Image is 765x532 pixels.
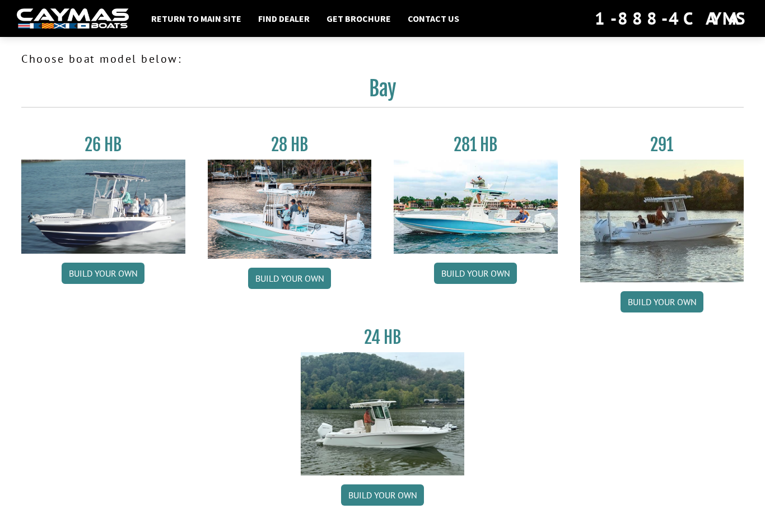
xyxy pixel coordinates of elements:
h3: 291 [580,134,744,155]
img: 28_hb_thumbnail_for_caymas_connect.jpg [208,160,372,259]
h3: 26 HB [21,134,185,155]
a: Build your own [621,291,703,312]
a: Find Dealer [253,11,315,26]
a: Build your own [248,268,331,289]
img: white-logo-c9c8dbefe5ff5ceceb0f0178aa75bf4bb51f6bca0971e226c86eb53dfe498488.png [17,8,129,29]
h3: 24 HB [301,327,465,348]
p: Choose boat model below: [21,50,744,67]
a: Build your own [62,263,144,284]
h3: 28 HB [208,134,372,155]
a: Return to main site [146,11,247,26]
img: 291_Thumbnail.jpg [580,160,744,282]
a: Get Brochure [321,11,397,26]
h2: Bay [21,76,744,108]
a: Build your own [341,484,424,506]
div: 1-888-4CAYMAS [595,6,748,31]
img: 24_HB_thumbnail.jpg [301,352,465,475]
a: Contact Us [402,11,465,26]
h3: 281 HB [394,134,558,155]
img: 28-hb-twin.jpg [394,160,558,254]
a: Build your own [434,263,517,284]
img: 26_new_photo_resized.jpg [21,160,185,254]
